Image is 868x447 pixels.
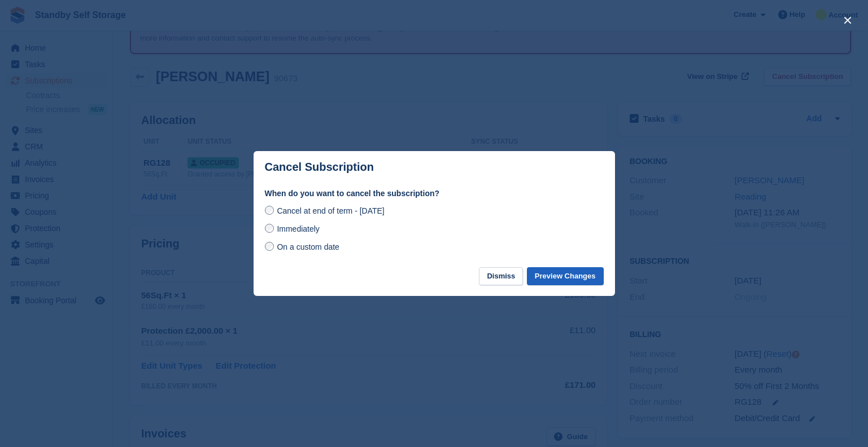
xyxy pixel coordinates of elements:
[265,242,274,251] input: On a custom date
[265,224,274,233] input: Immediately
[527,267,604,286] button: Preview Changes
[265,206,274,215] input: Cancel at end of term - [DATE]
[277,224,319,233] span: Immediately
[277,206,384,215] span: Cancel at end of term - [DATE]
[265,161,374,174] p: Cancel Subscription
[265,188,604,200] label: When do you want to cancel the subscription?
[479,267,523,286] button: Dismiss
[277,242,339,251] span: On a custom date
[839,11,857,29] button: close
